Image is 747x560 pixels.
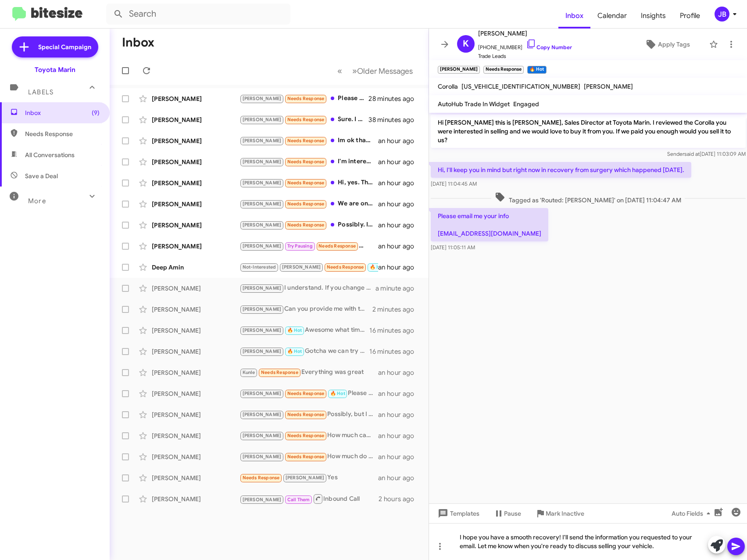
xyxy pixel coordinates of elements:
span: [PERSON_NAME] [243,412,282,417]
button: Next [347,62,418,80]
div: [PERSON_NAME] [152,495,239,503]
div: an hour ago [378,158,421,166]
span: All Conversations [25,151,75,159]
div: an hour ago [378,474,421,482]
span: 🔥 Hot [330,391,345,396]
div: 2 hours ago [379,495,421,503]
span: Auto Fields [672,506,714,521]
div: How much can you offer [239,431,378,441]
span: Templates [436,506,479,521]
div: Please email me your info [EMAIL_ADDRESS][DOMAIN_NAME] [239,388,378,398]
span: AutoHub Trade In Widget [438,100,510,108]
div: I understand. If you change your mind or need assistance, feel free to reach out. We would love t... [239,283,375,293]
span: Calendar [590,3,634,29]
span: [PERSON_NAME] [243,391,282,396]
span: [PERSON_NAME] [243,285,282,291]
div: 28 minutes ago [369,94,422,103]
button: Pause [486,506,528,521]
small: [PERSON_NAME] [438,66,480,74]
span: [PERSON_NAME] [243,327,282,333]
div: [PERSON_NAME] [152,284,239,293]
div: [PERSON_NAME] [152,200,239,208]
span: Needs Response [318,243,356,249]
p: Hi [PERSON_NAME] this is [PERSON_NAME], Sales Director at Toyota Marin. I reviewed the Corolla yo... [431,115,746,148]
div: [PERSON_NAME] [152,431,239,440]
input: Search [106,4,290,25]
span: Needs Response [287,391,325,396]
div: Please let me know what numbers you were thinking? [239,93,369,104]
div: 2 minutes ago [372,305,422,314]
span: [PERSON_NAME] [584,83,633,90]
span: Engaged [513,100,539,108]
div: Hi, yes. The offer that kbb gave me was relatively low. I submitted the wrong counter offer, but ... [239,178,378,188]
div: [PERSON_NAME] [152,452,239,461]
div: [PERSON_NAME] [152,221,239,230]
div: an hour ago [378,263,421,272]
span: Tagged as 'Routed: [PERSON_NAME]' on [DATE] 11:04:47 AM [491,192,685,205]
div: [PERSON_NAME] [152,115,239,124]
div: Im ok thank you [239,136,378,146]
span: Apply Tags [658,36,690,52]
div: an hour ago [378,200,421,208]
small: 🔥 Hot [527,66,546,74]
div: [PERSON_NAME] [152,410,239,419]
div: an hour ago [378,389,421,398]
span: » [352,65,357,76]
a: Special Campaign [12,36,98,57]
span: Inbox [25,108,100,117]
span: Labels [28,88,54,96]
div: Inbound Call [239,493,379,504]
div: an hour ago [378,136,421,145]
span: [PERSON_NAME] [243,433,282,438]
span: Older Messages [357,66,413,76]
p: Hi, I'll keep you in mind but right now in recovery from surgery which happened [DATE]. [431,162,691,178]
span: [DATE] 11:04:45 AM [431,180,477,187]
div: an hour ago [378,242,421,251]
div: [PERSON_NAME] [152,305,239,314]
div: [PERSON_NAME] [152,158,239,166]
span: Needs Response [287,96,325,101]
span: Needs Response [287,412,325,417]
h1: Inbox [122,36,154,50]
span: Save a Deal [25,172,58,180]
span: Needs Response [261,370,298,375]
nav: Page navigation example [332,62,418,80]
span: Sender [DATE] 11:03:09 AM [667,151,745,157]
span: Needs Response [243,475,280,481]
span: Needs Response [287,222,325,228]
button: Previous [332,62,347,80]
span: 🔥 Hot [370,264,385,270]
button: Mark Inactive [528,506,591,521]
span: Special Campaign [38,43,91,51]
div: an hour ago [378,452,421,461]
span: [PERSON_NAME] [243,138,282,144]
div: 16 minutes ago [369,347,421,356]
a: Insights [634,3,673,29]
span: Needs Response [287,201,325,207]
div: an hour ago [378,431,421,440]
span: [PERSON_NAME] [243,117,282,122]
span: Mark Inactive [546,506,584,521]
a: Copy Number [526,44,572,50]
div: Possibly, but I was planning to list it private party. What would your offer be? Thanks. [239,409,378,420]
span: [PERSON_NAME] [478,28,572,39]
span: 🔥 Hot [287,327,302,333]
span: K [463,37,469,51]
div: [PERSON_NAME] [152,242,239,251]
div: Awesome what time works [DATE]? [239,325,369,335]
a: Inbox [558,3,590,29]
span: More [28,197,46,205]
span: Not-Interested [243,264,276,270]
span: Profile [673,3,707,29]
span: Needs Response [25,129,100,138]
div: Sure. I am waiting for the title (should come this week) and I have a private buyer interested fo... [239,115,369,125]
span: [PERSON_NAME] [243,454,282,459]
div: an hour ago [378,368,421,377]
div: [PERSON_NAME] [152,94,239,103]
span: [US_VEHICLE_IDENTIFICATION_NUMBER] [461,83,580,90]
div: an hour ago [378,179,421,187]
p: Please email me your info [EMAIL_ADDRESS][DOMAIN_NAME] [431,208,548,241]
span: Needs Response [287,159,325,165]
div: Yes. Busy these days and have to travel this weekend. Can we discuss next week? [239,241,378,251]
